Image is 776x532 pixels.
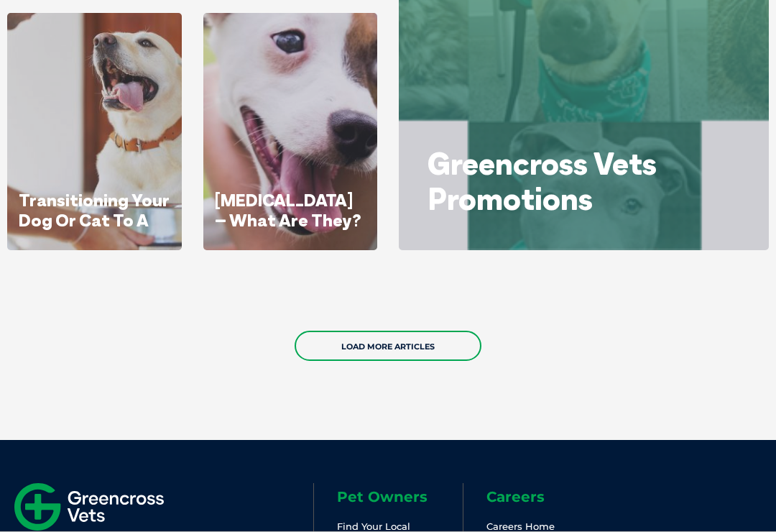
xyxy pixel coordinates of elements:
h6: Careers [486,490,612,504]
a: Careers Home [486,520,555,532]
a: Transitioning Your Dog Or Cat To A New Food [19,189,170,250]
a: Load More Articles [295,331,481,361]
a: Greencross Vets Promotions [428,145,657,217]
a: [MEDICAL_DATA] – What Are They? [215,189,361,231]
h6: Pet Owners [337,490,463,504]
